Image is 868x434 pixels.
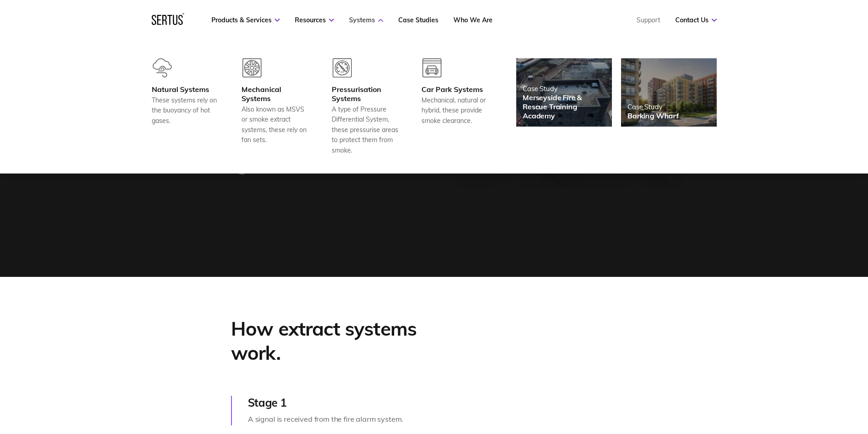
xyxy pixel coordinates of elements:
[637,16,660,24] a: Support
[523,84,606,93] div: Case Study
[523,93,606,120] div: Merseyside Fire & Rescue Training Academy
[231,317,468,365] div: How extract systems work.
[332,58,399,155] a: Pressurisation SystemsA type of Pressure Differential System, these pressurise areas to protect t...
[211,16,280,24] a: Products & Services
[152,58,219,155] a: Natural SystemsThese systems rely on the buoyancy of hot gases.
[627,102,679,111] div: Case Study
[241,104,309,145] div: Also known as MSVS or smoke extract systems, these rely on fan sets.
[248,414,468,425] div: A signal is received from the fire alarm system.
[241,85,309,103] div: Mechanical Systems
[421,85,489,94] div: Car Park Systems
[421,95,489,126] div: Mechanical, natural or hybrid, these provide smoke clearance.
[349,16,383,24] a: Systems
[621,58,717,127] a: Case StudyBarking Wharf
[398,16,438,24] a: Case Studies
[627,111,679,120] div: Barking Wharf
[241,58,309,155] a: Mechanical SystemsAlso known as MSVS or smoke extract systems, these rely on fan sets.
[332,85,399,103] div: Pressurisation Systems
[295,16,334,24] a: Resources
[152,85,219,94] div: Natural Systems
[332,104,399,155] div: A type of Pressure Differential System, these pressurise areas to protect them from smoke.
[675,16,717,24] a: Contact Us
[421,58,489,155] a: Car Park SystemsMechanical, natural or hybrid, these provide smoke clearance.
[152,95,219,126] div: These systems rely on the buoyancy of hot gases.
[516,58,612,127] a: Case StudyMerseyside Fire & Rescue Training Academy
[248,396,468,409] div: Stage 1
[453,16,493,24] a: Who We Are
[704,328,868,434] iframe: Chat Widget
